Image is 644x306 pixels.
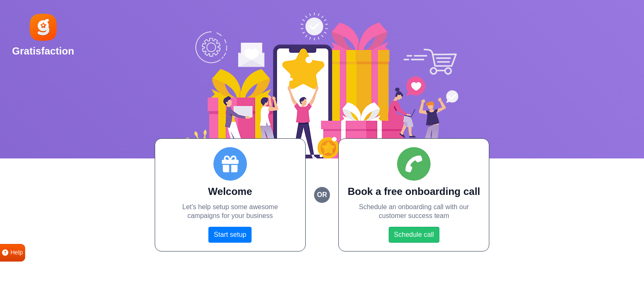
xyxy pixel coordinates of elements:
h2: Welcome [164,186,297,198]
small: or [314,187,330,203]
p: Schedule an onboarding call with our customer success team [347,203,480,220]
span: Help [10,248,23,257]
img: Social Boost [186,13,458,158]
p: Let's help setup some awesome campaigns for your business [164,203,297,220]
h2: Book a free onboarding call [347,186,480,198]
a: Schedule call [389,227,439,243]
h2: Gratisfaction [12,45,74,57]
img: Gratisfaction [28,12,58,42]
a: Start setup [208,227,252,243]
